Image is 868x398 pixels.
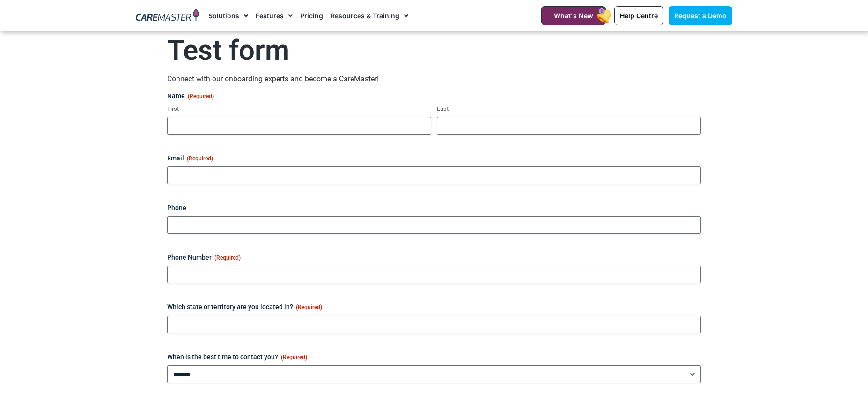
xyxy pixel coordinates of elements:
a: What's New [541,6,606,25]
span: Help Centre [620,12,658,20]
legend: Name [167,91,214,101]
span: Request a Demo [674,12,727,20]
a: Help Centre [614,6,663,25]
h1: Test form [167,35,701,66]
a: Request a Demo [669,6,732,25]
span: (Required) [296,304,322,311]
label: Last [437,105,701,114]
img: CareMaster Logo [136,9,199,23]
label: Which state or territory are you located in? [167,302,701,311]
label: When is the best time to contact you? [167,352,701,362]
span: What's New [554,12,593,20]
span: (Required) [188,93,214,100]
label: Email [167,153,701,163]
label: Phone Number [167,253,701,262]
label: First [167,105,431,114]
p: Connect with our onboarding experts and become a CareMaster! [167,73,701,85]
span: (Required) [187,155,213,162]
label: Phone [167,203,701,212]
span: (Required) [214,254,241,261]
span: (Required) [281,354,307,361]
